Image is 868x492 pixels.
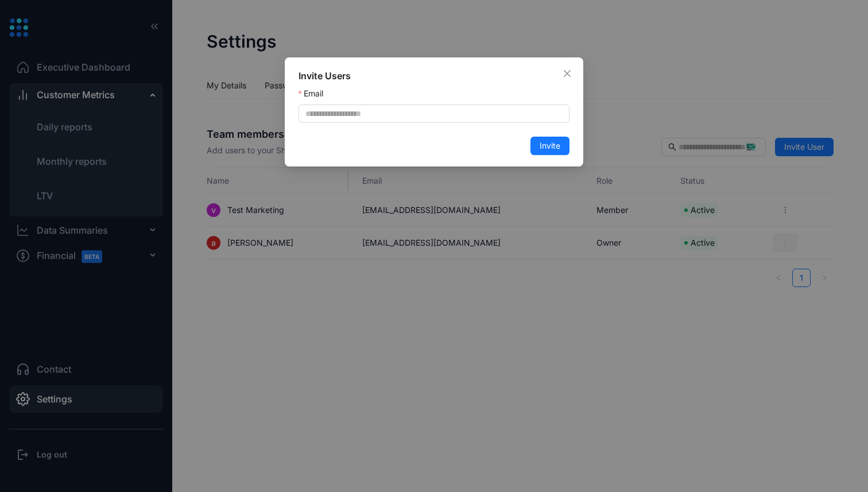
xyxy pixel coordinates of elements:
span: Invite [540,140,560,152]
div: Invite Users [299,69,569,83]
label: Email [299,87,331,100]
button: Invite [530,137,569,155]
input: Email [299,104,569,123]
span: close [563,69,572,78]
button: Close [558,64,576,83]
